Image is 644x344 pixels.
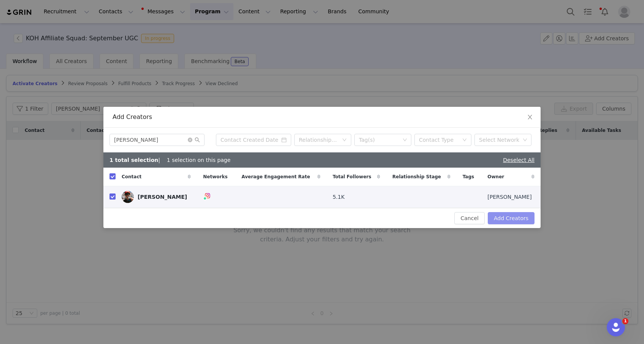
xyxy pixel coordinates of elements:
[109,156,230,164] div: | 1 selection on this page
[205,193,211,199] img: instagram.svg
[188,138,192,142] i: icon: close-circle
[241,173,310,180] span: Average Engagement Rate
[454,212,484,224] button: Cancel
[462,138,467,143] i: icon: down
[519,107,541,128] button: Close
[333,173,371,180] span: Total Followers
[203,173,227,180] span: Networks
[299,136,338,144] div: Relationship Stage
[359,136,400,144] div: Tag(s)
[479,136,520,144] div: Select Network
[419,136,458,144] div: Contact Type
[527,114,533,120] i: icon: close
[392,173,441,180] span: Relationship Stage
[463,173,474,180] span: Tags
[138,194,187,200] div: [PERSON_NAME]
[216,134,291,146] input: Contact Created Date
[122,173,141,180] span: Contact
[607,318,625,336] iframe: Intercom live chat
[488,212,535,224] button: Add Creators
[333,193,344,201] span: 5.1K
[342,138,347,143] i: icon: down
[122,191,134,203] img: c572003f-67c9-4714-b9a1-14f30404aedc--s.jpg
[523,138,527,143] i: icon: down
[109,157,158,163] b: 1 total selection
[109,134,205,146] input: Search...
[487,193,531,201] span: [PERSON_NAME]
[487,173,504,180] span: Owner
[281,137,287,143] i: icon: calendar
[503,157,535,163] a: Deselect All
[195,137,200,143] i: icon: search
[113,113,531,121] div: Add Creators
[122,191,191,203] a: [PERSON_NAME]
[622,318,628,324] span: 1
[403,138,407,143] i: icon: down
